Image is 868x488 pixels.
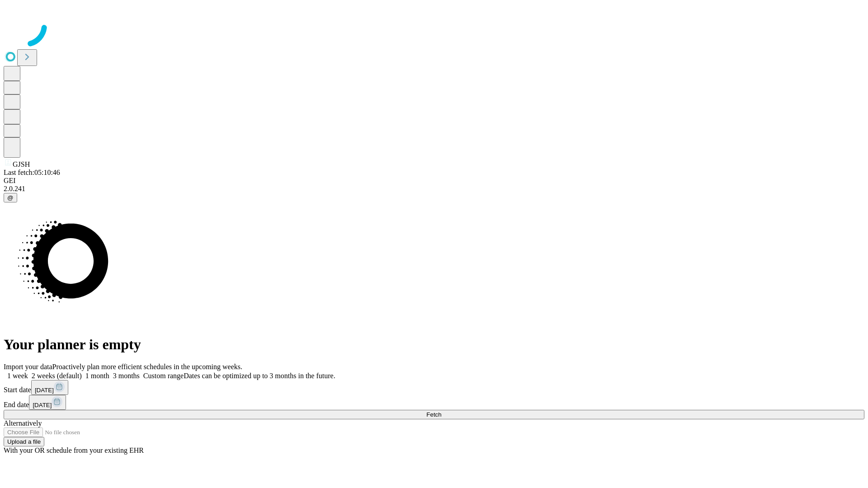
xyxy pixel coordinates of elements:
[4,363,52,371] span: Import your data
[4,410,864,419] button: Fetch
[31,380,68,395] button: [DATE]
[4,185,864,193] div: 2.0.241
[13,160,30,168] span: GJSH
[4,177,864,185] div: GEI
[7,372,28,380] span: 1 week
[52,363,242,371] span: Proactively plan more efficient schedules in the upcoming weeks.
[4,437,44,446] button: Upload a file
[4,380,864,395] div: Start date
[32,372,82,380] span: 2 weeks (default)
[4,395,864,410] div: End date
[35,387,54,394] span: [DATE]
[4,446,144,454] span: With your OR schedule from your existing EHR
[4,419,42,427] span: Alternatively
[4,193,17,202] button: @
[33,402,52,408] span: [DATE]
[4,336,864,353] h1: Your planner is empty
[184,372,335,380] span: Dates can be optimized up to 3 months in the future.
[426,411,441,418] span: Fetch
[143,372,184,380] span: Custom range
[113,372,140,380] span: 3 months
[7,194,14,201] span: @
[85,372,109,380] span: 1 month
[4,169,60,176] span: Last fetch: 05:10:46
[29,395,66,410] button: [DATE]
